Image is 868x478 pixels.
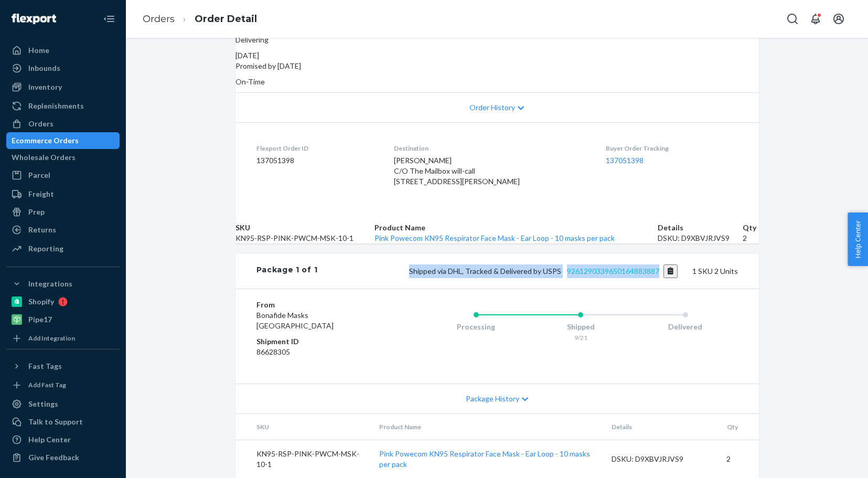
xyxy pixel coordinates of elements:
ol: breadcrumbs [134,4,265,35]
div: 9/21 [528,333,633,342]
a: Help Center [6,431,120,448]
div: Reporting [28,243,63,254]
dt: Flexport Order ID [256,144,378,153]
div: Replenishments [28,101,84,111]
a: Freight [6,186,120,203]
div: Talk to Support [28,417,83,427]
td: KN95-RSP-PINK-PWCM-MSK-10-1 [235,233,374,243]
button: Open notifications [805,8,826,29]
button: Help Center [848,213,868,266]
div: Settings [28,399,58,409]
div: [DATE] [235,50,759,61]
span: Bonafide Masks [GEOGRAPHIC_DATA] [256,311,334,330]
div: Ecommerce Orders [12,135,79,146]
a: 137051398 [606,156,644,165]
div: Returns [28,225,56,235]
a: Talk to Support [6,413,120,430]
div: Inbounds [28,63,60,73]
a: Home [6,42,120,59]
button: Integrations [6,275,120,292]
button: Give Feedback [6,449,120,466]
img: Flexport logo [12,14,56,24]
div: Help Center [28,434,71,445]
div: Parcel [28,170,50,180]
span: Package History [466,394,519,404]
a: Parcel [6,167,120,184]
button: Open Search Box [782,8,803,29]
dt: Destination [394,144,589,153]
td: 2 [718,440,758,478]
div: Home [28,45,49,56]
div: DSKU: D9XBVJRJVS9 [612,454,710,464]
a: Reporting [6,240,120,257]
a: Pipe17 [6,311,120,328]
button: Copy tracking number [663,264,678,278]
a: Ecommerce Orders [6,132,120,149]
th: Product Name [371,414,603,440]
a: Inventory [6,79,120,95]
div: Delivered [633,322,738,332]
a: Add Fast Tag [6,379,120,391]
th: SKU [235,414,371,440]
a: Replenishments [6,98,120,114]
dt: Buyer Order Tracking [606,144,738,153]
th: Qty [718,414,758,440]
th: Details [603,414,719,440]
div: Orders [28,119,53,129]
div: Inventory [28,82,62,92]
p: Delivering [235,35,759,45]
div: Wholesale Orders [12,152,76,163]
a: Pink Powecom KN95 Respirator Face Mask - Ear Loop - 10 masks per pack [379,449,590,469]
div: Give Feedback [28,452,79,463]
th: Qty [743,222,759,233]
a: Order Detail [195,13,257,25]
th: Product Name [374,222,658,233]
dt: Shipment ID [256,336,382,347]
div: Fast Tags [28,361,62,371]
div: Shopify [28,296,54,307]
span: [PERSON_NAME] C/O The Mailbox will-call [STREET_ADDRESS][PERSON_NAME] [394,156,520,186]
a: Wholesale Orders [6,149,120,166]
a: 9261290339650164883887 [567,267,659,275]
th: Details [658,222,743,233]
button: Fast Tags [6,358,120,375]
div: Processing [424,322,529,332]
div: Prep [28,207,45,217]
div: Add Fast Tag [28,380,66,389]
span: Order History [469,102,515,113]
td: KN95-RSP-PINK-PWCM-MSK-10-1 [235,440,371,478]
button: Open account menu [828,8,849,29]
div: Pipe17 [28,314,52,325]
div: 1 SKU 2 Units [317,264,737,278]
div: DSKU: D9XBVJRJVS9 [658,233,743,243]
td: 2 [743,233,759,243]
dd: 137051398 [256,155,378,166]
a: Returns [6,221,120,238]
a: Settings [6,396,120,412]
div: Integrations [28,279,72,289]
div: Add Integration [28,334,75,343]
a: Orders [143,13,175,25]
dt: From [256,300,382,310]
a: Pink Powecom KN95 Respirator Face Mask - Ear Loop - 10 masks per pack [374,233,615,242]
button: Close Navigation [99,8,120,29]
div: Freight [28,189,54,199]
a: Shopify [6,293,120,310]
div: Shipped [528,322,633,332]
a: Add Integration [6,332,120,345]
dd: 86628305 [256,347,382,357]
div: Package 1 of 1 [256,264,318,278]
a: Orders [6,115,120,132]
a: Inbounds [6,60,120,77]
p: Promised by [DATE] [235,61,759,71]
p: On-Time [235,77,759,87]
span: Shipped via DHL, Tracked & Delivered by USPS [409,267,678,275]
th: SKU [235,222,374,233]
a: Prep [6,204,120,220]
